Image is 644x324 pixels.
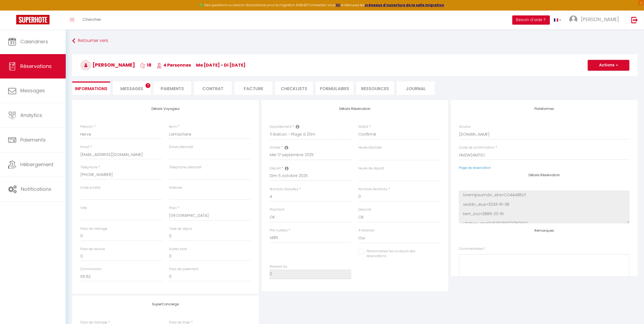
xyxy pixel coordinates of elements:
[80,61,135,68] span: [PERSON_NAME]
[270,207,284,212] label: Payment
[20,112,42,119] span: Analytics
[80,205,87,211] label: Ville
[459,124,470,129] label: Source
[459,145,494,150] label: Code de confirmation
[72,36,638,46] a: Retourner vers
[459,165,491,170] a: Page de réservation
[157,62,191,68] span: 4 Personnes
[169,145,193,150] label: Email alternatif
[336,3,341,7] a: ICI
[365,3,444,7] a: créneaux d'ouverture de la salle migration
[146,83,150,88] span: 7
[169,205,177,211] label: Pays
[80,302,251,306] h4: SuperConcierge
[270,166,281,171] label: Départ
[356,81,394,95] li: Ressources
[169,226,192,231] label: Taxe de séjour
[275,81,313,95] li: CHECKLISTS
[270,187,298,192] label: Nombre d'adultes
[358,228,374,233] label: A relancer
[588,60,629,71] button: Actions
[80,124,93,129] label: Prénom
[459,229,629,233] h4: Remarques
[569,15,577,24] img: ...
[169,247,187,252] label: Autres frais
[169,185,182,190] label: Adresse
[358,166,384,171] label: Heure de départ
[80,226,107,231] label: Frais de ménage
[80,145,89,150] label: Email
[169,165,202,170] label: Téléphone alternatif
[80,185,100,190] label: Code postal
[4,2,21,18] button: Ouvrir le widget de chat LiveChat
[80,165,98,170] label: Téléphone
[80,267,102,272] label: Commission
[169,267,198,272] label: Frais de paiement
[80,107,251,111] h4: Détails Voyageur
[20,136,46,143] span: Paiements
[235,81,272,95] li: Facture
[21,186,51,192] span: Notifications
[270,124,292,129] label: Appartement
[358,207,371,212] label: Deposit
[20,38,48,45] span: Calendriers
[78,11,105,30] a: Chercher
[120,86,143,92] span: Messages
[358,145,382,150] label: Heure d'arrivée
[153,81,191,95] li: Paiements
[316,81,354,95] li: FORMULAIRES
[270,145,280,150] label: Arrivée
[16,15,49,24] img: Super Booking
[270,264,287,269] label: Restant dû
[459,107,629,111] h4: Plateformes
[82,17,101,22] span: Chercher
[512,15,550,25] button: Besoin d'aide ?
[20,87,45,94] span: Messages
[565,11,626,30] a: ... [PERSON_NAME]
[358,124,368,129] label: Statut
[581,16,619,23] span: [PERSON_NAME]
[194,81,232,95] li: Contrat
[358,187,387,192] label: Nombre d'enfants
[20,161,54,168] span: Hébergement
[20,63,52,70] span: Réservations
[80,247,105,252] label: Frais de service
[631,17,638,23] img: logout
[397,81,435,95] li: Journal
[459,246,485,251] label: Commentaires
[169,124,177,129] label: Nom
[270,228,288,233] label: Prix nuitées
[196,62,246,68] span: me [DATE] - di [DATE]
[72,81,110,95] li: Informations
[270,107,440,111] h4: Détails Réservation
[140,62,151,68] span: 18
[459,173,629,177] h4: Détails Réservation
